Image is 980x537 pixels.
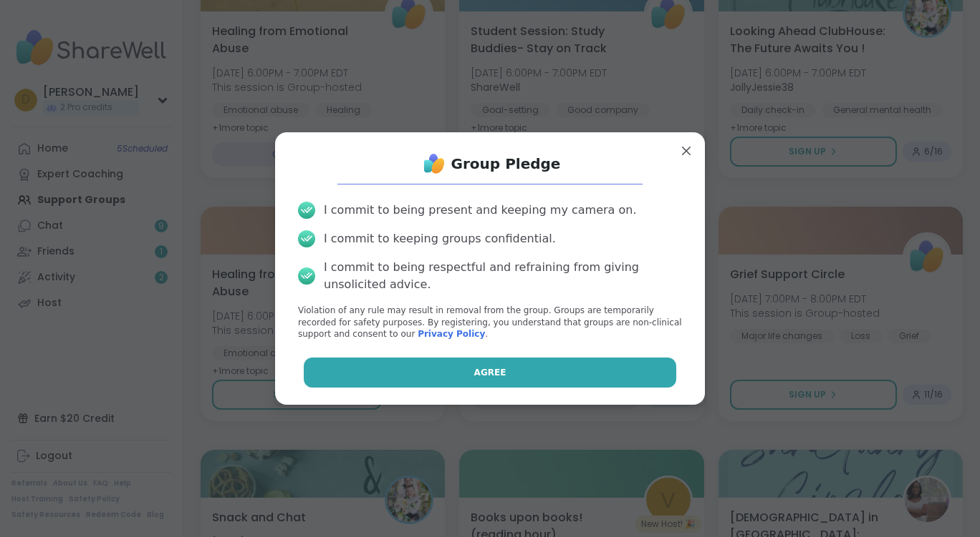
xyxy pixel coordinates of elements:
[324,202,636,219] div: I commit to being present and keeping my camera on.
[304,358,677,388] button: Agree
[418,329,485,339] a: Privacy Policy
[324,230,556,247] div: I commit to keeping groups confidential.
[324,259,682,293] div: I commit to being respectful and refraining from giving unsolicited advice.
[474,366,506,379] span: Agree
[451,154,561,174] h1: Group Pledge
[420,149,448,178] img: ShareWell Logo
[298,305,682,340] p: Violation of any rule may result in removal from the group. Groups are temporarily recorded for s...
